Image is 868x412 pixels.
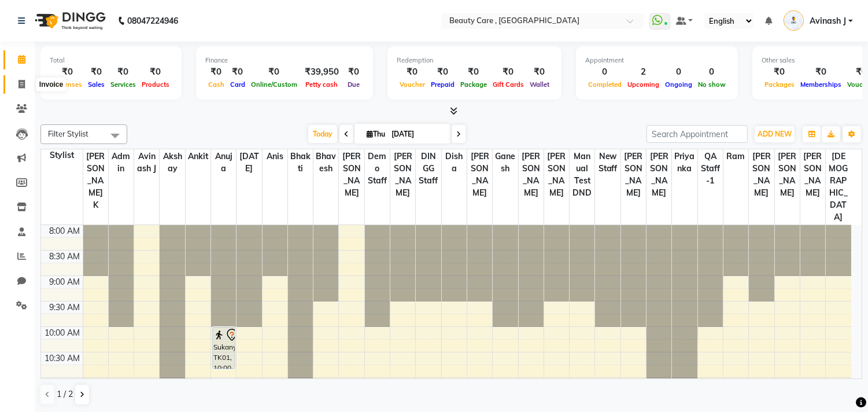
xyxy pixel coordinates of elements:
div: ₹0 [797,65,844,79]
div: 9:30 AM [47,301,83,314]
div: Invoice [36,78,66,91]
span: Products [139,80,172,89]
span: 1 / 2 [57,388,73,400]
span: ADD NEW [758,130,792,138]
span: [PERSON_NAME] [390,149,415,200]
span: DINGG Staff [416,149,441,188]
div: 8:00 AM [47,225,83,237]
div: 0 [585,65,625,79]
span: [PERSON_NAME] [621,149,646,200]
div: ₹0 [762,65,797,79]
div: 0 [662,65,695,79]
img: logo [29,5,109,37]
div: ₹0 [227,65,248,79]
span: Avinash J [810,15,846,27]
span: [DATE] [237,149,261,176]
span: new staff [595,149,620,176]
span: Ongoing [662,80,695,89]
div: Total [50,56,172,65]
div: ₹39,950 [300,65,343,79]
div: ₹0 [490,65,527,79]
span: Ankit [186,149,210,164]
span: Wallet [527,80,552,89]
span: [PERSON_NAME] K [83,149,108,212]
span: Services [108,80,139,89]
span: Package [457,80,490,89]
div: ₹0 [50,65,85,79]
div: 8:30 AM [47,251,83,263]
div: Finance [205,56,364,65]
span: Upcoming [625,80,662,89]
div: ₹0 [397,65,428,79]
span: ram [723,149,748,164]
span: [PERSON_NAME] [544,149,569,200]
span: Avinash J [134,149,159,176]
span: bhavesh [313,149,338,176]
div: 10:30 AM [43,352,83,365]
div: 2 [625,65,662,79]
span: [DEMOGRAPHIC_DATA] [826,149,851,225]
div: Sukanya, TK01, 10:00 AM-10:50 AM, [DEMOGRAPHIC_DATA] Hair Setting [213,328,235,369]
span: Ganesh [493,149,518,176]
div: ₹0 [205,65,227,79]
span: [PERSON_NAME] [519,149,544,200]
span: Voucher [397,80,428,89]
div: 10:00 AM [43,327,83,339]
span: Priyanka [672,149,697,176]
span: Petty cash [303,80,341,89]
div: Redemption [397,56,552,65]
div: ₹0 [139,65,172,79]
input: 2025-10-02 [388,126,446,143]
div: Stylist [41,149,83,161]
input: Search Appointment [647,125,748,143]
span: Prepaid [428,80,457,89]
span: QA Staff-1 [698,149,723,188]
span: Sales [85,80,108,89]
span: Bhakti [288,149,313,176]
span: Gift Cards [490,80,527,89]
span: Filter Stylist [48,129,88,138]
span: [PERSON_NAME] [339,149,364,200]
span: Admin [109,149,134,176]
span: Anuja [211,149,236,176]
span: [PERSON_NAME] [775,149,800,200]
span: [PERSON_NAME] [467,149,492,200]
span: [PERSON_NAME] [749,149,774,200]
div: 0 [695,65,729,79]
div: Appointment [585,56,729,65]
span: Packages [762,80,797,89]
div: 9:00 AM [47,276,83,288]
span: Anis [263,149,287,164]
span: Manual Test DND [570,149,594,200]
div: ₹0 [248,65,300,79]
div: ₹0 [108,65,139,79]
span: Disha [442,149,467,176]
span: Card [227,80,248,89]
div: ₹0 [428,65,457,79]
span: Due [345,80,363,89]
b: 08047224946 [127,5,178,37]
span: Today [308,125,337,143]
span: Memberships [797,80,844,89]
span: Completed [585,80,625,89]
span: Online/Custom [248,80,300,89]
span: Thu [364,130,388,138]
span: Cash [205,80,227,89]
div: ₹0 [85,65,108,79]
div: ₹0 [343,65,364,79]
button: ADD NEW [755,126,795,142]
span: No show [695,80,729,89]
span: Akshay [160,149,184,176]
span: [PERSON_NAME] [800,149,825,200]
span: Demo staff [365,149,390,188]
img: Avinash J [784,10,804,31]
div: ₹0 [457,65,490,79]
div: 11:00 AM [43,378,83,390]
div: ₹0 [527,65,552,79]
span: [PERSON_NAME] [647,149,671,200]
